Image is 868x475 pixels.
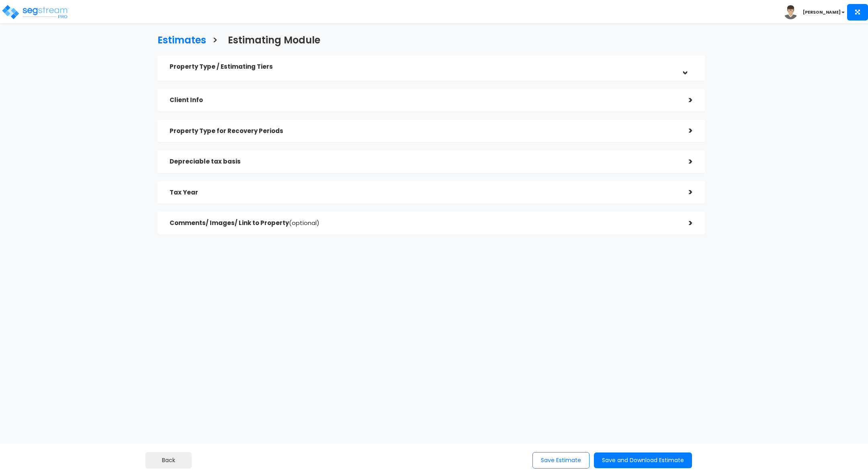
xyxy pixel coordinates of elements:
h5: Property Type for Recovery Periods [170,128,677,135]
h3: Estimates [158,35,206,47]
div: > [677,156,693,168]
h5: Client Info [170,97,677,104]
b: [PERSON_NAME] [803,9,841,15]
div: > [678,59,691,75]
h5: Depreciable tax basis [170,158,677,165]
div: > [677,217,693,229]
img: logo_pro_r.png [1,4,70,20]
span: (optional) [289,219,319,227]
div: > [677,186,693,199]
button: Save Estimate [532,452,590,469]
h5: Property Type / Estimating Tiers [170,63,677,70]
a: Estimating Module [222,27,320,51]
a: Estimates [151,27,206,51]
button: Save and Download Estimate [594,452,692,468]
a: Back [145,452,192,469]
h3: > [212,35,218,47]
h5: Tax Year [170,189,677,196]
img: avatar.png [784,5,798,19]
div: > [677,125,693,137]
div: > [677,94,693,106]
h5: Comments/ Images/ Link to Property [170,220,677,227]
h3: Estimating Module [228,35,320,47]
